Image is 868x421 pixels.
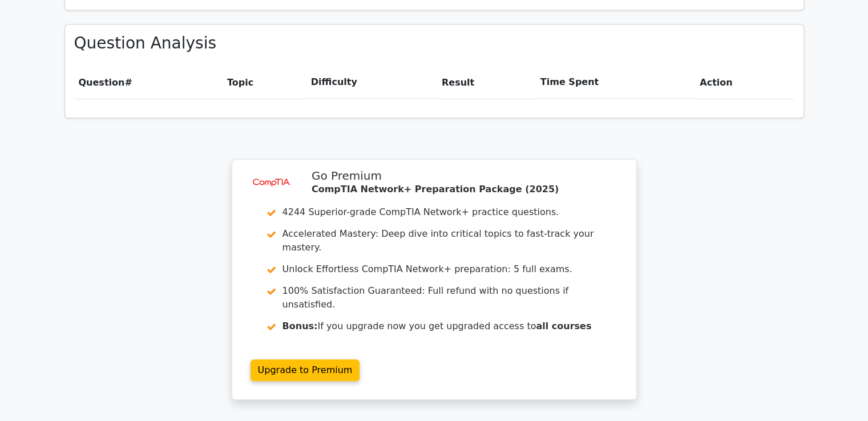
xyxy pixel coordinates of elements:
th: Action [695,66,794,99]
h3: Question Analysis [74,34,794,53]
a: Upgrade to Premium [251,359,360,381]
th: Time Spent [536,66,695,99]
span: Question [79,77,125,88]
th: Topic [223,66,306,99]
th: # [74,66,223,99]
th: Difficulty [306,66,437,99]
th: Result [437,66,536,99]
